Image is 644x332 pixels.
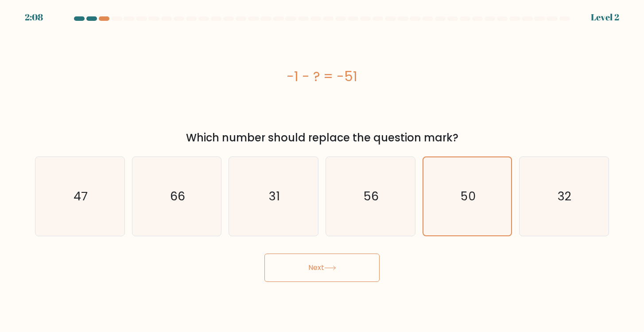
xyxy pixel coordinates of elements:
text: 32 [558,188,572,204]
text: 50 [461,188,476,204]
text: 56 [364,188,379,204]
text: 66 [170,188,185,204]
div: -1 - ? = -51 [35,66,609,86]
button: Next [264,254,380,282]
text: 47 [74,188,88,204]
div: 2:08 [25,11,43,24]
div: Level 2 [591,11,619,24]
div: Which number should replace the question mark? [40,130,604,146]
text: 31 [269,188,280,204]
